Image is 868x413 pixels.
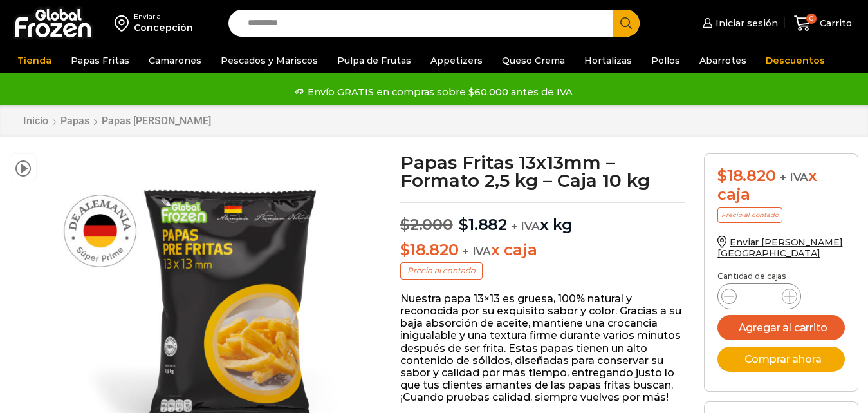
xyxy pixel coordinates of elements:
a: Papas [PERSON_NAME] [101,115,212,127]
p: Precio al contado [400,262,483,279]
div: x caja [717,167,845,204]
span: + IVA [512,220,540,233]
a: Appetizers [424,48,489,73]
bdi: 18.820 [717,166,775,185]
p: Precio al contado [717,207,782,223]
span: + IVA [780,171,808,184]
a: Inicio [23,115,49,127]
span: 0 [806,14,817,24]
bdi: 18.820 [400,240,458,259]
input: Product quantity [747,287,771,305]
a: Abarrotes [693,48,753,73]
a: Hortalizas [578,48,638,73]
bdi: 2.000 [400,215,453,234]
span: $ [400,215,410,234]
span: Carrito [817,17,852,30]
a: Pescados y Mariscos [214,48,324,73]
p: x caja [400,241,685,260]
a: Descuentos [759,48,831,73]
a: Papas [60,115,90,127]
span: + IVA [463,245,491,258]
a: 0 Carrito [791,8,855,39]
bdi: 1.882 [459,215,507,234]
button: Comprar ahora [717,347,845,372]
a: Iniciar sesión [699,10,778,36]
a: Pulpa de Frutas [331,48,418,73]
p: x kg [400,202,685,235]
img: address-field-icon.svg [115,12,134,34]
span: Iniciar sesión [712,17,778,30]
p: Cantidad de cajas [717,272,845,281]
a: Pollos [645,48,687,73]
p: Nuestra papa 13×13 es gruesa, 100% natural y reconocida por su exquisito sabor y color. Gracias a... [400,293,685,404]
div: Concepción [134,21,193,34]
a: Tienda [11,48,58,73]
a: Camarones [142,48,208,73]
button: Search button [613,10,640,37]
a: Papas Fritas [64,48,136,73]
span: $ [459,215,468,234]
button: Agregar al carrito [717,315,845,340]
span: $ [400,240,410,259]
span: $ [717,166,727,185]
a: Queso Crema [495,48,571,73]
a: Enviar [PERSON_NAME][GEOGRAPHIC_DATA] [717,236,842,259]
div: Enviar a [134,12,193,21]
nav: Breadcrumb [23,115,212,127]
h1: Papas Fritas 13x13mm – Formato 2,5 kg – Caja 10 kg [400,153,685,189]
